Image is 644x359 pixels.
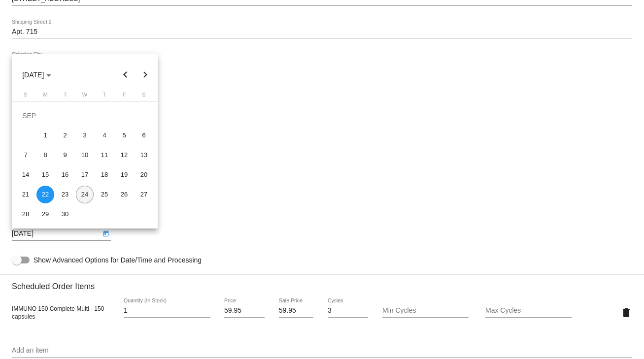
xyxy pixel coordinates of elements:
div: 16 [56,166,74,184]
div: 23 [56,186,74,203]
div: 13 [135,146,153,164]
td: September 5, 2025 [114,126,134,145]
th: Thursday [95,92,114,101]
button: Choose month and year [14,65,59,85]
button: Previous month [116,65,136,85]
td: September 30, 2025 [55,204,75,224]
td: September 26, 2025 [114,185,134,204]
th: Wednesday [75,92,95,101]
div: 11 [96,146,113,164]
div: 28 [17,205,34,223]
td: September 2, 2025 [55,126,75,145]
div: 5 [115,127,133,144]
td: SEP [16,106,154,126]
div: 30 [56,205,74,223]
td: September 15, 2025 [35,165,55,185]
button: Next month [136,65,155,85]
div: 9 [56,146,74,164]
div: 20 [135,166,153,184]
th: Saturday [134,92,154,101]
td: September 22, 2025 [35,185,55,204]
td: September 16, 2025 [55,165,75,185]
div: 22 [36,186,54,203]
th: Sunday [16,92,35,101]
div: 29 [36,205,54,223]
td: September 6, 2025 [134,126,154,145]
div: 6 [135,127,153,144]
td: September 21, 2025 [16,185,35,204]
div: 15 [36,166,54,184]
div: 12 [115,146,133,164]
div: 17 [76,166,94,184]
div: 24 [76,186,94,203]
td: September 10, 2025 [75,145,95,165]
div: 2 [56,127,74,144]
td: September 7, 2025 [16,145,35,165]
td: September 1, 2025 [35,126,55,145]
td: September 29, 2025 [35,204,55,224]
th: Tuesday [55,92,75,101]
div: 10 [76,146,94,164]
td: September 27, 2025 [134,185,154,204]
td: September 9, 2025 [55,145,75,165]
td: September 11, 2025 [95,145,114,165]
td: September 18, 2025 [95,165,114,185]
div: 8 [36,146,54,164]
td: September 24, 2025 [75,185,95,204]
td: September 23, 2025 [55,185,75,204]
td: September 19, 2025 [114,165,134,185]
div: 18 [96,166,113,184]
div: 3 [76,127,94,144]
div: 7 [17,146,34,164]
div: 19 [115,166,133,184]
div: 1 [36,127,54,144]
div: 27 [135,186,153,203]
div: 21 [17,186,34,203]
div: 14 [17,166,34,184]
td: September 8, 2025 [35,145,55,165]
td: September 4, 2025 [95,126,114,145]
div: 4 [96,127,113,144]
th: Friday [114,92,134,101]
th: Monday [35,92,55,101]
td: September 12, 2025 [114,145,134,165]
div: 26 [115,186,133,203]
td: September 14, 2025 [16,165,35,185]
td: September 28, 2025 [16,204,35,224]
div: 25 [96,186,113,203]
span: [DATE] [22,71,51,79]
td: September 3, 2025 [75,126,95,145]
td: September 13, 2025 [134,145,154,165]
td: September 25, 2025 [95,185,114,204]
td: September 20, 2025 [134,165,154,185]
td: September 17, 2025 [75,165,95,185]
